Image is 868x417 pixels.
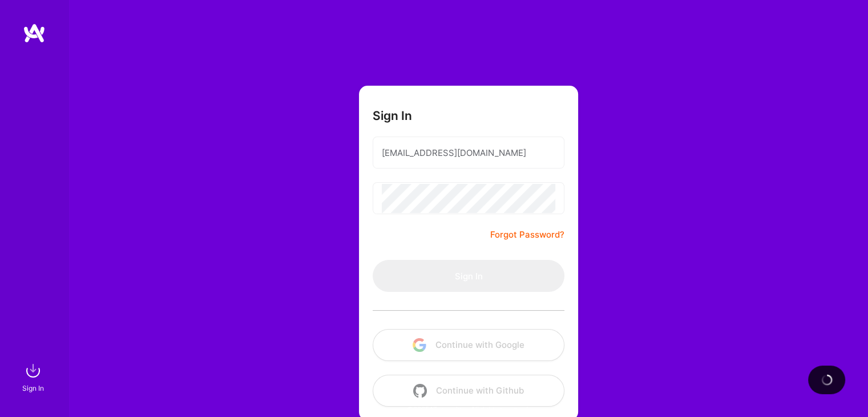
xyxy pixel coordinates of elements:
div: Sign In [22,382,44,394]
button: Sign In [373,260,564,292]
img: sign in [22,359,45,382]
button: Continue with Github [373,375,564,407]
a: sign inSign In [24,359,45,394]
img: loading [821,374,833,386]
img: icon [413,384,427,398]
button: Continue with Google [373,329,564,361]
a: Forgot Password? [490,228,564,242]
img: logo [23,23,46,43]
h3: Sign In [373,109,412,123]
input: Email... [382,138,555,167]
img: icon [413,338,426,352]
